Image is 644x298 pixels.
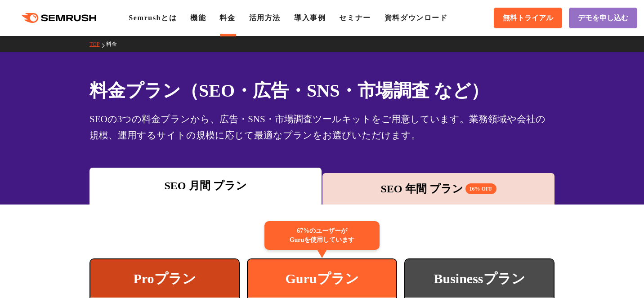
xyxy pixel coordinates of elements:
[503,13,553,23] span: 無料トライアル
[106,41,124,47] a: 料金
[94,178,317,194] div: SEO 月間 プラン
[219,14,235,22] a: 料金
[294,14,326,22] a: 導入事例
[129,14,177,22] a: Semrushとは
[405,259,554,298] div: Businessプラン
[385,14,448,22] a: 資料ダウンロード
[264,221,380,250] div: 67%のユーザーが Guruを使用しています
[249,14,281,22] a: 活用方法
[89,77,555,104] h1: 料金プラン（SEO・広告・SNS・市場調査 など）
[569,8,637,28] a: デモを申し込む
[465,183,496,194] span: 16% OFF
[248,259,396,298] div: Guruプラン
[89,111,555,143] div: SEOの3つの料金プランから、広告・SNS・市場調査ツールキットをご用意しています。業務領域や会社の規模、運用するサイトの規模に応じて最適なプランをお選びいただけます。
[494,8,562,28] a: 無料トライアル
[190,14,206,22] a: 機能
[327,181,550,197] div: SEO 年間 プラン
[89,41,106,47] a: TOP
[90,259,239,298] div: Proプラン
[339,14,371,22] a: セミナー
[578,13,628,23] span: デモを申し込む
